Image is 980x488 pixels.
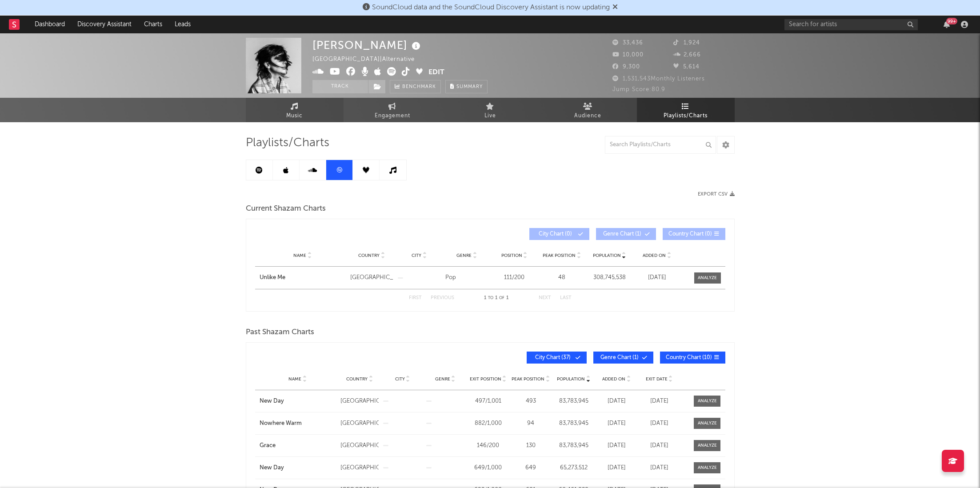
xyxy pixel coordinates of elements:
[612,4,618,11] span: Dismiss
[340,441,379,450] div: [GEOGRAPHIC_DATA]
[668,232,712,237] span: Country Chart ( 0 )
[431,296,454,300] button: Previous
[574,111,601,121] span: Audience
[599,355,640,360] span: Genre Chart ( 1 )
[246,138,329,148] span: Playlists/Charts
[441,98,539,122] a: Live
[499,296,504,300] span: of
[469,419,507,428] div: 882 / 1,000
[673,64,700,70] span: 5,614
[246,204,326,214] span: Current Shazam Charts
[246,98,344,122] a: Music
[412,253,421,258] span: City
[260,273,346,282] a: Unlike Me
[602,232,643,237] span: Genre Chart ( 1 )
[596,228,656,240] button: Genre Chart(1)
[484,111,496,121] span: Live
[445,273,488,282] div: Pop
[640,419,678,428] div: [DATE]
[593,253,621,258] span: Population
[260,441,336,450] a: Grace
[340,464,379,472] div: [GEOGRAPHIC_DATA]
[470,376,501,382] span: Exit Position
[666,355,712,360] span: Country Chart ( 10 )
[286,111,303,121] span: Music
[597,397,636,406] div: [DATE]
[390,80,441,93] a: Benchmark
[445,80,488,93] button: Summary
[636,273,679,282] div: [DATE]
[435,376,450,382] span: Genre
[540,273,584,282] div: 48
[260,464,336,472] a: New Day
[643,253,666,258] span: Added On
[350,273,393,282] div: [GEOGRAPHIC_DATA]
[472,293,521,304] div: 1 1 1
[593,352,653,364] button: Genre Chart(1)
[539,296,551,300] button: Next
[527,352,587,364] button: City Chart(37)
[512,419,550,428] div: 94
[555,397,593,406] div: 83,783,945
[168,16,197,33] a: Leads
[597,441,636,450] div: [DATE]
[640,397,678,406] div: [DATE]
[946,18,957,24] div: 99 +
[260,397,336,406] a: New Day
[529,228,589,240] button: City Chart(0)
[539,98,637,122] a: Audience
[612,76,705,82] span: 1,531,543 Monthly Listeners
[312,54,435,65] div: [GEOGRAPHIC_DATA] | Alternative
[673,40,700,46] span: 1,924
[612,87,665,92] span: Jump Score: 80.9
[543,253,576,258] span: Peak Position
[555,419,593,428] div: 83,783,945
[944,21,950,28] button: 99+
[28,16,71,33] a: Dashboard
[512,464,550,472] div: 649
[246,327,314,338] span: Past Shazam Charts
[409,296,422,300] button: First
[358,253,380,258] span: Country
[344,98,441,122] a: Engagement
[597,464,636,472] div: [DATE]
[535,232,576,237] span: City Chart ( 0 )
[588,273,631,282] div: 308,745,538
[340,419,379,428] div: [GEOGRAPHIC_DATA]
[646,376,668,382] span: Exit Date
[375,111,410,121] span: Engagement
[512,376,544,382] span: Peak Position
[612,52,644,58] span: 10,000
[288,376,301,382] span: Name
[312,80,368,93] button: Track
[501,253,522,258] span: Position
[456,84,483,89] span: Summary
[469,397,507,406] div: 497 / 1,001
[605,136,716,154] input: Search Playlists/Charts
[663,228,725,240] button: Country Chart(0)
[402,82,436,92] span: Benchmark
[532,355,573,360] span: City Chart ( 37 )
[340,397,379,406] div: [GEOGRAPHIC_DATA]
[602,376,625,382] span: Added On
[560,296,572,300] button: Last
[346,376,368,382] span: Country
[138,16,168,33] a: Charts
[260,419,336,428] div: Nowhere Warm
[784,19,918,30] input: Search for artists
[597,419,636,428] div: [DATE]
[71,16,138,33] a: Discovery Assistant
[512,441,550,450] div: 130
[557,376,585,382] span: Population
[555,464,593,472] div: 65,273,512
[312,38,423,52] div: [PERSON_NAME]
[640,441,678,450] div: [DATE]
[428,67,444,78] button: Edit
[293,253,306,258] span: Name
[555,441,593,450] div: 83,783,945
[612,64,640,70] span: 9,300
[372,4,610,11] span: SoundCloud data and the SoundCloud Discovery Assistant is now updating
[640,464,678,472] div: [DATE]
